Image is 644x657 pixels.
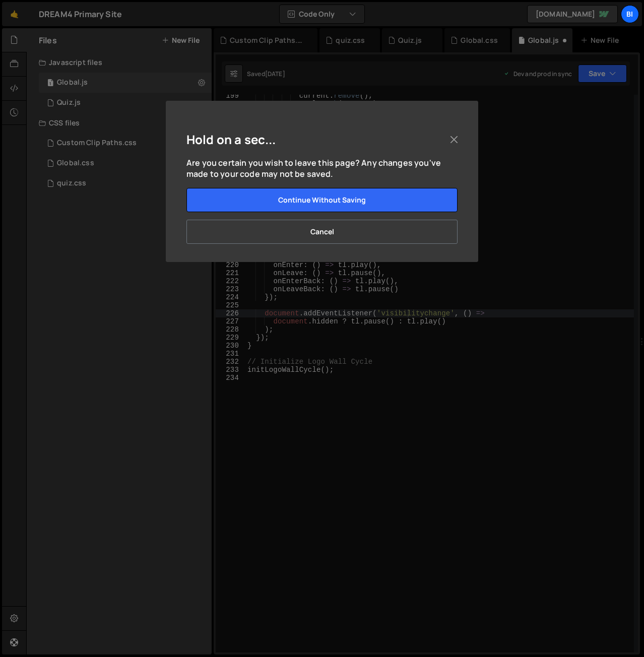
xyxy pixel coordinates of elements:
p: Are you certain you wish to leave this page? Any changes you've made to your code may not be saved. [186,157,458,180]
button: Close [446,132,462,147]
button: Continue without saving [186,188,458,212]
button: Cancel [186,220,458,244]
a: Bi [621,5,639,23]
h5: Hold on a sec... [186,132,276,147]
